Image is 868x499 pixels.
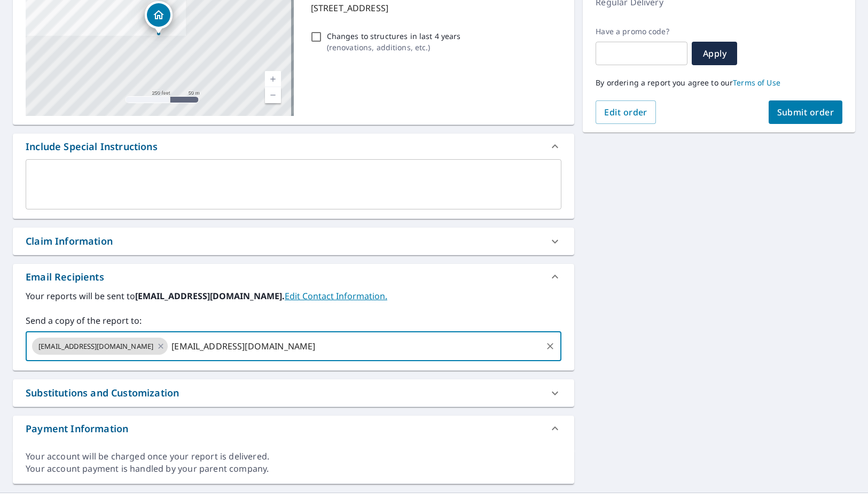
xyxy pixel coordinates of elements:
div: Email Recipients [26,270,104,284]
a: Current Level 17, Zoom Out [265,87,281,103]
p: ( renovations, additions, etc. ) [327,42,461,53]
div: [EMAIL_ADDRESS][DOMAIN_NAME] [32,338,168,355]
div: Your account payment is handled by your parent company. [26,463,561,475]
div: Substitutions and Customization [13,379,574,407]
div: Claim Information [26,234,113,248]
span: [EMAIL_ADDRESS][DOMAIN_NAME] [32,341,160,352]
button: Submit order [769,100,843,124]
b: [EMAIL_ADDRESS][DOMAIN_NAME]. [135,290,285,302]
button: Apply [692,42,737,65]
button: Clear [543,339,558,354]
div: Include Special Instructions [13,134,574,159]
div: Include Special Instructions [26,139,158,154]
p: Changes to structures in last 4 years [327,30,461,42]
div: Substitutions and Customization [26,386,179,400]
button: Edit order [596,100,656,124]
div: Your account will be charged once your report is delivered. [26,450,561,463]
div: Email Recipients [13,264,574,290]
div: Dropped pin, building 1, Residential property, 14 Bridlewood Dr Lake Saint Louis, MO 63367 [145,1,173,34]
label: Your reports will be sent to [26,290,561,302]
span: Submit order [777,106,834,118]
p: By ordering a report you agree to our [596,78,842,88]
a: Terms of Use [733,77,780,88]
div: Payment Information [26,422,128,436]
label: Send a copy of the report to: [26,314,561,327]
span: Apply [700,48,729,59]
div: Payment Information [13,416,574,441]
label: Have a promo code? [596,27,687,36]
a: Current Level 17, Zoom In [265,71,281,87]
p: [STREET_ADDRESS] [311,2,558,14]
span: Edit order [604,106,647,118]
div: Claim Information [13,228,574,255]
a: EditContactInfo [285,290,387,302]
